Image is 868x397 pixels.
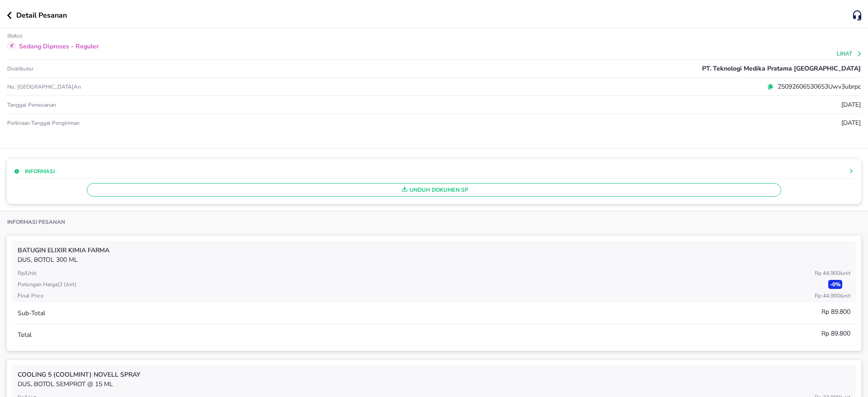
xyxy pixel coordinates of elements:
p: Rp 89.800 [821,307,850,317]
p: Tanggal pemesanan [7,101,56,109]
p: No. [GEOGRAPHIC_DATA]an [7,83,292,90]
p: Distributor [7,65,33,72]
button: Informasi [14,167,55,175]
p: Rp 89.800 [821,329,850,338]
span: Unduh Dokumen SP [91,184,777,196]
p: Informasi Pesanan [7,218,65,226]
p: Perkiraan Tanggal Pengiriman [7,119,80,127]
p: - 0 % [828,280,842,289]
p: Sub-Total [18,308,45,318]
p: Sedang diproses - Reguler [19,42,99,51]
p: Rp/Unit [18,269,36,277]
p: Final Price [18,292,43,300]
p: Rp 44.900 [815,292,850,300]
p: [DATE] [841,118,861,128]
p: DUS, BOTOL 300 ML [18,255,850,265]
button: Lihat [837,51,863,57]
p: BATUGIN ELIXIR Kimia Farma [18,246,850,255]
p: Total [18,330,32,340]
p: DUS, BOTOL SEMPROT @ 15 ML [18,379,850,389]
p: Rp 44.900 [815,269,850,277]
p: Status [7,32,23,39]
p: 25092606530653Uwv3ubrpc [774,82,861,91]
p: [DATE] [841,100,861,109]
p: Informasi [25,167,55,175]
span: / Unit [840,292,850,299]
button: Unduh Dokumen SP [87,183,781,197]
p: PT. Teknologi Medika Pratama [GEOGRAPHIC_DATA] [702,64,861,73]
p: Detail Pesanan [16,10,67,21]
p: Potongan harga ( 2 Unit ) [18,280,76,288]
p: COOLING 5 (COOLMINT) Novell SPRAY [18,370,850,379]
span: / Unit [840,269,850,277]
